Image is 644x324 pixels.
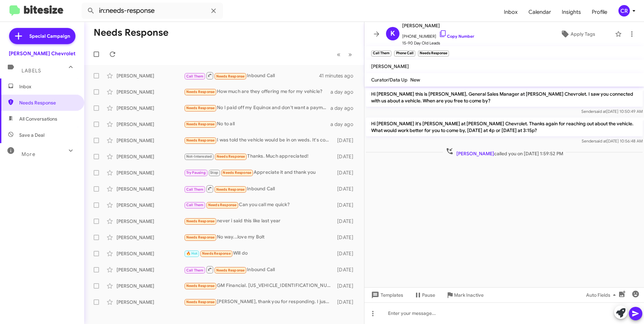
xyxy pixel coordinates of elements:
[186,74,204,78] span: Call Them
[330,105,359,111] div: a day ago
[571,28,595,40] span: Apply Tags
[117,250,184,257] div: [PERSON_NAME]
[22,151,35,157] span: More
[456,151,494,157] span: [PERSON_NAME]
[543,28,612,40] button: Apply Tags
[117,105,184,111] div: [PERSON_NAME]
[117,137,184,144] div: [PERSON_NAME]
[334,218,359,225] div: [DATE]
[334,299,359,305] div: [DATE]
[202,251,231,256] span: Needs Response
[216,268,245,272] span: Needs Response
[618,5,630,17] div: CR
[184,104,330,112] div: No I paid off my Equinox and don't want a payment for a while
[523,2,556,22] a: Calendar
[334,250,359,257] div: [DATE]
[186,268,204,272] span: Call Them
[394,51,415,57] small: Phone Call
[184,298,334,306] div: [PERSON_NAME], thank you for responding. I just made a purchase.
[117,89,184,95] div: [PERSON_NAME]
[22,68,41,74] span: Labels
[409,289,441,301] button: Pause
[117,299,184,305] div: [PERSON_NAME]
[186,235,215,239] span: Needs Response
[319,72,359,79] div: 41 minutes ago
[586,2,613,22] a: Profile
[223,170,251,175] span: Needs Response
[454,289,484,301] span: Mark Inactive
[186,187,204,192] span: Call Them
[390,28,395,39] span: K
[184,233,334,241] div: No way...love my Bolt
[184,120,330,128] div: No to all
[186,138,215,142] span: Needs Response
[498,2,523,22] a: Inbox
[366,88,643,107] p: Hi [PERSON_NAME] this is [PERSON_NAME], General Sales Manager at [PERSON_NAME] Chevrolet. I saw y...
[371,51,391,57] small: Call Them
[186,90,215,94] span: Needs Response
[117,202,184,208] div: [PERSON_NAME]
[117,169,184,176] div: [PERSON_NAME]
[556,2,586,22] a: Insights
[581,289,624,301] button: Auto Fields
[184,201,334,209] div: Can you call me quick?
[9,50,75,57] div: [PERSON_NAME] Chevrolet
[184,217,334,225] div: never i said this like last year
[402,22,474,30] span: [PERSON_NAME]
[334,266,359,273] div: [DATE]
[184,265,334,274] div: Inbound Call
[333,47,356,61] nav: Page navigation example
[334,283,359,289] div: [DATE]
[334,169,359,176] div: [DATE]
[595,138,607,143] span: said at
[184,136,334,144] div: I was told the vehicle would be in on weds. It's coming from the fulfillment center.
[364,289,409,301] button: Templates
[117,218,184,225] div: [PERSON_NAME]
[19,99,76,106] span: Needs Response
[186,154,212,159] span: Not-Interested
[348,50,352,59] span: »
[581,109,643,114] span: Sender [DATE] 10:50:49 AM
[117,283,184,289] div: [PERSON_NAME]
[217,154,245,159] span: Needs Response
[334,137,359,144] div: [DATE]
[422,289,435,301] span: Pause
[330,89,359,95] div: a day ago
[586,289,618,301] span: Auto Fields
[334,202,359,208] div: [DATE]
[210,170,218,175] span: Stop
[184,185,334,193] div: Inbound Call
[613,5,637,17] button: CR
[402,40,474,46] span: 15-90 Day Old Leads
[371,77,408,83] span: Curator/Data Up
[582,138,643,143] span: Sender [DATE] 10:56:48 AM
[441,289,489,301] button: Mark Inactive
[344,47,356,61] button: Next
[184,71,319,80] div: Inbound Call
[334,186,359,192] div: [DATE]
[117,266,184,273] div: [PERSON_NAME]
[184,88,330,96] div: How much are they offering me for my vehicle?
[443,147,566,157] span: called you on [DATE] 1:59:52 PM
[186,122,215,126] span: Needs Response
[29,33,70,39] span: Special Campaign
[402,30,474,40] span: [PHONE_NUMBER]
[370,289,403,301] span: Templates
[186,203,204,207] span: Call Them
[410,77,420,83] span: New
[19,83,76,90] span: Inbox
[594,109,606,114] span: said at
[117,121,184,128] div: [PERSON_NAME]
[19,132,44,138] span: Save a Deal
[186,300,215,304] span: Needs Response
[186,106,215,110] span: Needs Response
[333,47,345,61] button: Previous
[19,116,57,122] span: All Conversations
[184,169,334,176] div: Appreciate it and thank you
[117,234,184,241] div: [PERSON_NAME]
[186,219,215,223] span: Needs Response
